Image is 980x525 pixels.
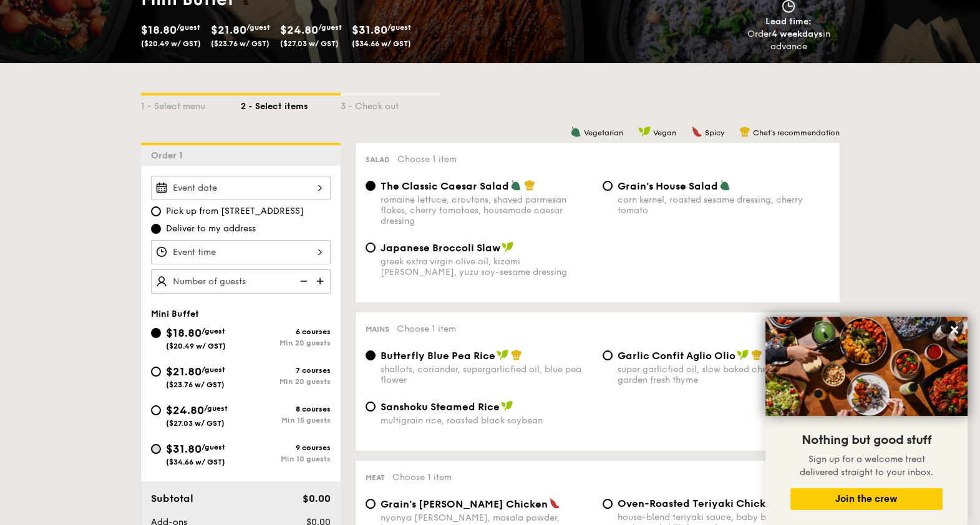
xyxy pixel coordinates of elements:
[737,349,749,360] img: icon-vegan.f8ff3823.svg
[241,405,331,413] div: 8 courses
[366,243,376,253] input: Japanese Broccoli Slawgreek extra virgin olive oil, kizami [PERSON_NAME], yuzu soy-sesame dressing
[151,224,161,234] input: Deliver to my address
[524,180,535,191] img: icon-chef-hat.a58ddaea.svg
[141,39,201,48] span: ($20.49 w/ GST)
[501,400,513,412] img: icon-vegan.f8ff3823.svg
[502,241,514,253] img: icon-vegan.f8ff3823.svg
[603,350,613,360] input: Garlic Confit Aglio Oliosuper garlicfied oil, slow baked cherry tomatoes, garden fresh thyme
[751,349,762,360] img: icon-chef-hat.a58ddaea.svg
[352,39,411,48] span: ($34.66 w/ GST)
[381,350,495,362] span: Butterfly Blue Pea Rice
[280,23,318,37] span: $24.80
[366,402,376,412] input: Sanshoku Steamed Ricemultigrain rice, roasted black soybean
[381,364,593,385] div: shallots, coriander, supergarlicfied oil, blue pea flower
[166,380,225,389] span: ($23.76 w/ GST)
[366,155,390,164] span: Salad
[618,350,735,362] span: Garlic Confit Aglio Olio
[166,403,204,417] span: $24.80
[733,28,845,53] div: Order in advance
[510,180,522,191] img: icon-vegetarian.fe4039eb.svg
[141,23,177,37] span: $18.80
[151,240,331,264] input: Event time
[381,415,593,426] div: multigrain rice, roasted black soybean
[366,473,385,482] span: Meat
[166,205,304,218] span: Pick up from [STREET_ADDRESS]
[381,256,593,277] div: greek extra virgin olive oil, kizami [PERSON_NAME], yuzu soy-sesame dressing
[381,180,509,192] span: The Classic Caesar Salad
[570,126,581,137] img: icon-vegetarian.fe4039eb.svg
[618,180,718,192] span: Grain's House Salad
[497,349,509,360] img: icon-vegan.f8ff3823.svg
[618,498,778,509] span: Oven-Roasted Teriyaki Chicken
[241,416,331,425] div: Min 15 guests
[166,342,226,350] span: ($20.49 w/ GST)
[241,377,331,386] div: Min 20 guests
[397,154,457,165] span: Choose 1 item
[765,317,968,416] img: DSC07876-Edit02-Large.jpeg
[151,444,161,454] input: $31.80/guest($34.66 w/ GST)9 coursesMin 10 guests
[790,488,943,510] button: Join the crew
[719,180,730,191] img: icon-vegetarian.fe4039eb.svg
[241,95,341,113] div: 2 - Select items
[802,433,931,448] span: Nothing but good stuff
[293,269,312,293] img: icon-reduce.1d2dbef1.svg
[341,95,440,113] div: 3 - Check out
[241,455,331,463] div: Min 10 guests
[201,365,225,374] span: /guest
[241,443,331,452] div: 9 courses
[201,443,225,451] span: /guest
[241,339,331,347] div: Min 20 guests
[381,401,500,413] span: Sanshoku Steamed Rice
[166,223,256,235] span: Deliver to my address
[166,458,225,466] span: ($34.66 w/ GST)
[603,181,613,191] input: Grain's House Saladcorn kernel, roasted sesame dressing, cherry tomato
[366,350,376,360] input: Butterfly Blue Pea Riceshallots, coriander, supergarlicfied oil, blue pea flower
[166,442,201,456] span: $31.80
[312,269,331,293] img: icon-add.58712e84.svg
[772,29,823,39] strong: 4 weekdays
[381,242,500,254] span: Japanese Broccoli Slaw
[241,366,331,375] div: 7 courses
[366,181,376,191] input: The Classic Caesar Saladromaine lettuce, croutons, shaved parmesan flakes, cherry tomatoes, house...
[397,324,456,334] span: Choose 1 item
[318,23,342,32] span: /guest
[166,365,201,378] span: $21.80
[387,23,411,32] span: /guest
[151,493,193,504] span: Subtotal
[211,23,246,37] span: $21.80
[151,269,331,294] input: Number of guests
[800,454,933,478] span: Sign up for a welcome treat delivered straight to your inbox.
[381,195,593,226] div: romaine lettuce, croutons, shaved parmesan flakes, cherry tomatoes, housemade caesar dressing
[246,23,270,32] span: /guest
[366,499,376,509] input: Grain's [PERSON_NAME] Chickennyonya [PERSON_NAME], masala powder, lemongrass
[638,126,651,137] img: icon-vegan.f8ff3823.svg
[584,128,623,137] span: Vegetarian
[381,498,548,510] span: Grain's [PERSON_NAME] Chicken
[739,126,750,137] img: icon-chef-hat.a58ddaea.svg
[691,126,702,137] img: icon-spicy.37a8142b.svg
[280,39,339,48] span: ($27.03 w/ GST)
[166,326,201,340] span: $18.80
[151,176,331,200] input: Event date
[204,404,228,413] span: /guest
[201,327,225,335] span: /guest
[603,499,613,509] input: Oven-Roasted Teriyaki Chickenhouse-blend teriyaki sauce, baby bok choy, king oyster and shiitake ...
[653,128,676,137] span: Vegan
[151,206,161,216] input: Pick up from [STREET_ADDRESS]
[151,309,199,319] span: Mini Buffet
[302,493,330,504] span: $0.00
[366,325,389,334] span: Mains
[166,419,225,428] span: ($27.03 w/ GST)
[241,327,331,336] div: 6 courses
[151,150,188,161] span: Order 1
[944,320,964,340] button: Close
[211,39,269,48] span: ($23.76 w/ GST)
[618,364,830,385] div: super garlicfied oil, slow baked cherry tomatoes, garden fresh thyme
[705,128,724,137] span: Spicy
[151,328,161,338] input: $18.80/guest($20.49 w/ GST)6 coursesMin 20 guests
[765,16,812,27] span: Lead time:
[352,23,387,37] span: $31.80
[177,23,200,32] span: /guest
[392,472,452,483] span: Choose 1 item
[753,128,840,137] span: Chef's recommendation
